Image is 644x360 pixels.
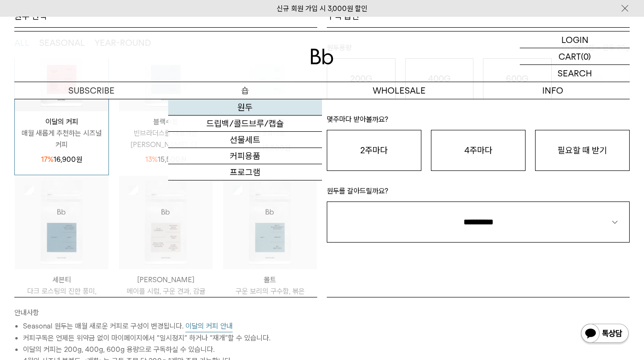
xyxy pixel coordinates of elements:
p: 매월 새롭게 추천하는 시즈널 커피 [15,127,108,150]
p: 몰트 [223,274,317,286]
button: 이달의 커피 안내 [185,320,233,332]
p: LOGIN [561,32,589,48]
p: 블랙수트 [119,116,213,127]
p: 빈브라더스를 대표하는 [PERSON_NAME]. 다... [119,127,213,150]
a: 드립백/콜드브루/캡슐 [168,116,322,132]
img: 상품이미지 [15,176,108,269]
p: 16,900 [41,154,82,165]
li: 이달의 커피는 200g, 400g, 600g 용량으로 구독하실 수 있습니다. [23,344,317,355]
button: 필요할 때 받기 [535,130,630,171]
button: 4주마다 [431,130,526,171]
img: 상품이미지 [223,176,317,269]
p: WHOLESALE [322,82,476,99]
p: 이달의 커피 [15,116,108,127]
img: 상품이미지 [119,176,213,269]
li: Seasonal 원두는 매월 새로운 커피로 구성이 변경됩니다. [23,320,317,332]
a: 숍 [168,82,322,99]
p: 구운 보리의 구수함, 볶은 참깨의 고소함 [223,286,317,308]
a: 신규 회원 가입 시 3,000원 할인 [277,4,367,13]
span: 원 [76,155,82,164]
a: CART (0) [520,48,630,65]
p: 세븐티 [15,274,108,286]
img: 카카오톡 채널 1:1 채팅 버튼 [580,323,630,346]
img: 로고 [311,49,333,64]
p: SEARCH [558,65,592,82]
li: 커피구독은 언제든 위약금 없이 마이페이지에서 “일시정지” 하거나 “재개”할 수 있습니다. [23,332,317,344]
a: LOGIN [520,32,630,48]
p: 안내사항 [14,307,317,320]
p: INFO [476,82,630,99]
p: 몇주마다 받아볼까요? [327,114,630,130]
button: 2주마다 [327,130,421,171]
a: 원두 [168,99,322,116]
p: 다크 로스팅의 진한 풍미, 묵직한 바디 [15,286,108,308]
a: 커피용품 [168,148,322,164]
a: 선물세트 [168,132,322,148]
span: 17% [41,155,54,164]
p: 15,500 [145,154,186,165]
p: CART [558,48,581,64]
p: (0) [581,48,591,64]
p: [PERSON_NAME] [119,274,213,286]
a: 프로그램 [168,164,322,180]
p: 원두를 갈아드릴까요? [327,185,630,201]
span: 13% [145,155,158,164]
a: SUBSCRIBE [14,82,168,99]
p: 메이플 시럽, 구운 견과, 감귤 [119,286,213,297]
